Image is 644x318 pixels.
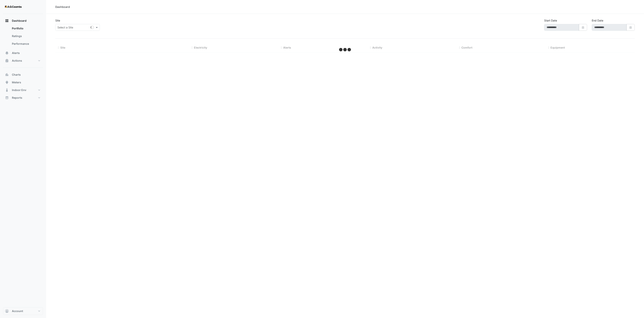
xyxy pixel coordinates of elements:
[3,57,43,65] button: Actions
[12,51,20,55] span: Alerts
[461,46,472,49] span: Comfort
[3,49,43,57] button: Alerts
[5,80,9,84] app-icon: Meters
[5,3,22,11] img: Company Logo
[194,46,207,49] span: Electricity
[60,46,65,49] span: Site
[9,40,43,48] a: Performance
[3,25,43,49] div: Dashboard
[3,71,43,79] button: Charts
[9,32,43,40] a: Ratings
[544,18,557,22] label: Start Date
[283,46,291,49] span: Alerts
[55,5,70,9] div: Dashboard
[12,19,26,23] span: Dashboard
[12,59,22,63] span: Actions
[592,18,603,22] label: End Date
[3,307,43,315] button: Account
[12,80,21,84] span: Meters
[12,309,23,313] span: Account
[5,88,9,92] app-icon: Indoor Env
[372,46,382,49] span: Activity
[3,79,43,86] button: Meters
[5,96,9,100] app-icon: Reports
[12,88,26,92] span: Indoor Env
[5,51,9,55] app-icon: Alerts
[5,73,9,77] app-icon: Charts
[12,96,22,100] span: Reports
[9,25,43,32] a: Portfolio
[3,17,43,25] button: Dashboard
[5,59,9,63] app-icon: Actions
[3,94,43,102] button: Reports
[55,18,60,22] label: Site
[3,86,43,94] button: Indoor Env
[5,19,9,23] app-icon: Dashboard
[12,73,21,77] span: Charts
[551,46,565,49] span: Equipment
